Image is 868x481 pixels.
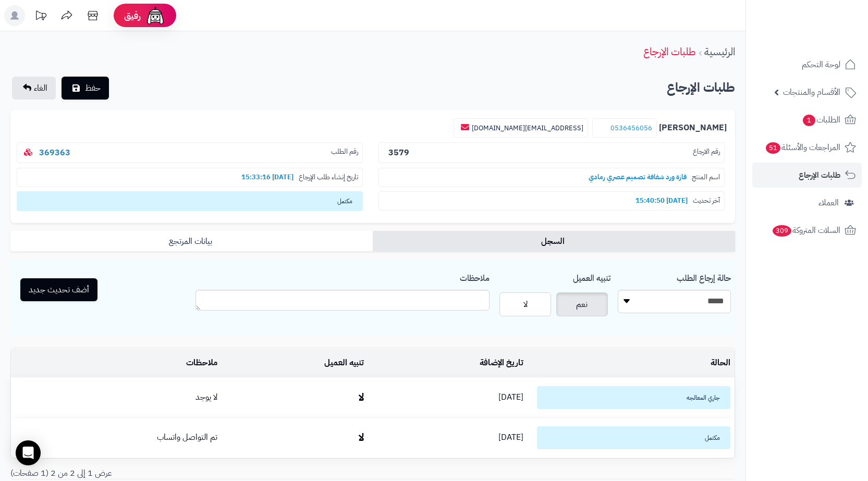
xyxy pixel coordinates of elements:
div: عرض 1 إلى 2 من 2 (1 صفحات) [3,467,373,479]
td: تم التواصل واتساب [11,418,222,458]
a: الرئيسية [704,44,735,59]
h2: طلبات الإرجاع [667,77,735,98]
td: تنبيه العميل [222,349,368,377]
a: طلبات الإرجاع [752,163,862,188]
label: حالة إرجاع الطلب [677,268,731,285]
span: 51 [766,142,780,154]
span: الأقسام والمنتجات [783,85,840,100]
a: الطلبات1 [752,107,862,132]
img: ai-face.png [145,5,166,26]
span: رفيق [124,9,141,22]
button: أضف تحديث جديد [20,278,97,301]
a: 369363 [39,146,70,159]
span: لا [523,298,528,311]
a: العملاء [752,190,862,215]
span: 309 [773,225,791,237]
a: السجل [373,231,735,252]
button: حفظ [62,77,109,100]
span: تاريخ إنشاء طلب الإرجاع [299,172,358,182]
span: رقم الطلب [331,147,358,159]
span: الغاء [34,82,47,94]
td: تاريخ الإضافة [368,349,528,377]
a: السلات المتروكة309 [752,218,862,243]
label: تنبيه العميل [573,268,610,285]
a: المراجعات والأسئلة51 [752,135,862,160]
a: بيانات المرتجع [10,231,373,252]
div: Open Intercom Messenger [16,440,41,465]
span: حفظ [85,82,101,94]
b: [DATE] 15:33:16 [236,172,299,182]
b: [PERSON_NAME] [659,122,727,134]
span: 1 [803,115,815,126]
span: آخر تحديث [693,196,720,206]
td: ملاحظات [11,349,222,377]
a: الغاء [12,77,56,100]
td: [DATE] [368,378,528,417]
b: لا [359,389,364,405]
span: جاري المعالجه [537,386,730,409]
b: 3579 [388,146,409,159]
span: السلات المتروكة [772,223,840,238]
b: فازة ورد شفافة تصميم عصري رمادي [583,172,692,182]
a: [EMAIL_ADDRESS][DOMAIN_NAME] [472,123,583,133]
td: [DATE] [368,418,528,458]
td: الحالة [528,349,735,377]
span: لوحة التحكم [802,57,840,72]
span: رقم الارجاع [693,147,720,159]
a: طلبات الإرجاع [643,44,696,59]
a: لوحة التحكم [752,52,862,77]
td: لا يوجد [11,378,222,417]
span: اسم المنتج [692,172,720,182]
span: العملاء [818,195,839,210]
span: نعم [576,298,588,311]
span: مكتمل [537,426,730,449]
span: مكتمل [17,191,363,211]
span: المراجعات والأسئلة [765,140,840,155]
span: الطلبات [802,113,840,127]
span: طلبات الإرجاع [799,168,840,182]
b: لا [359,429,364,445]
label: ملاحظات [460,268,490,285]
b: [DATE] 15:40:50 [630,195,693,205]
a: تحديثات المنصة [28,5,54,29]
a: 0536456056 [610,123,652,133]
